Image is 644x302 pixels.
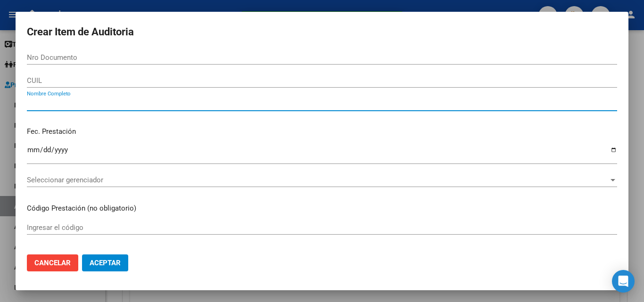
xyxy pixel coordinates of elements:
button: Aceptar [82,254,128,271]
span: Seleccionar gerenciador [27,176,609,184]
span: Aceptar [90,259,121,267]
p: Fec. Prestación [27,126,617,137]
p: Código Prestación (no obligatorio) [27,203,617,214]
span: Cancelar [34,259,71,267]
button: Cancelar [27,254,78,271]
h2: Crear Item de Auditoria [27,23,617,41]
div: Open Intercom Messenger [612,270,635,293]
